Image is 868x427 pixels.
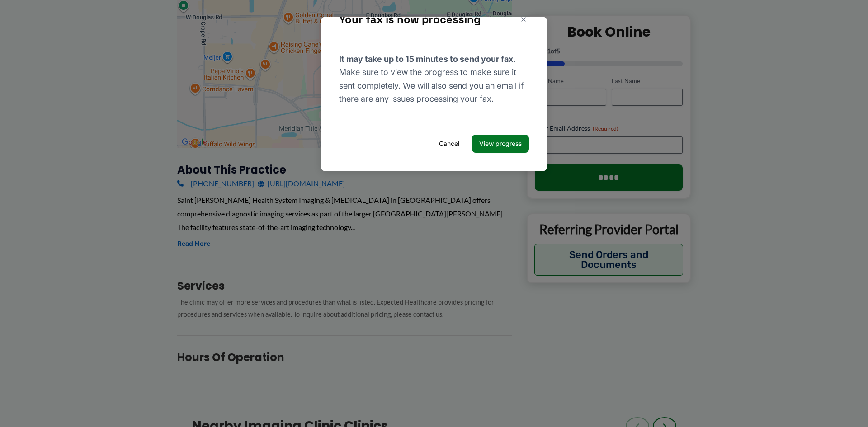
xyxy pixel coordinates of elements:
[179,136,209,148] a: Open this area in Google Maps (opens a new window)
[535,47,683,54] p: Step of
[177,350,512,364] h3: Hours of Operation
[557,47,560,54] span: 5
[593,125,618,132] span: (Required)
[177,177,254,190] a: [PHONE_NUMBER]
[177,296,512,321] p: The clinic may offer more services and procedures than what is listed. Expected Healthcare provid...
[535,23,683,40] h2: Book Online
[18,37,195,47] span: It may take up to 15 minutes to send your fax.
[177,279,512,293] h3: Services
[535,76,606,85] label: First Name
[177,163,512,177] h3: About this practice
[111,117,146,136] button: Cancel
[547,47,551,54] span: 1
[535,124,683,133] label: Your Email Address
[534,244,683,276] button: Send Orders and Documents
[177,193,512,234] div: Saint [PERSON_NAME] Health System Imaging & [MEDICAL_DATA] in [GEOGRAPHIC_DATA] offers comprehens...
[534,221,683,237] p: Referring Provider Portal
[151,117,208,136] button: View progress
[18,35,208,88] p: Make sure to view the progress to make sure it sent completely. We will also send you an email if...
[258,177,345,190] a: [URL][DOMAIN_NAME]
[177,239,210,249] button: Read More
[612,76,683,85] label: Last Name
[179,136,209,148] img: Google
